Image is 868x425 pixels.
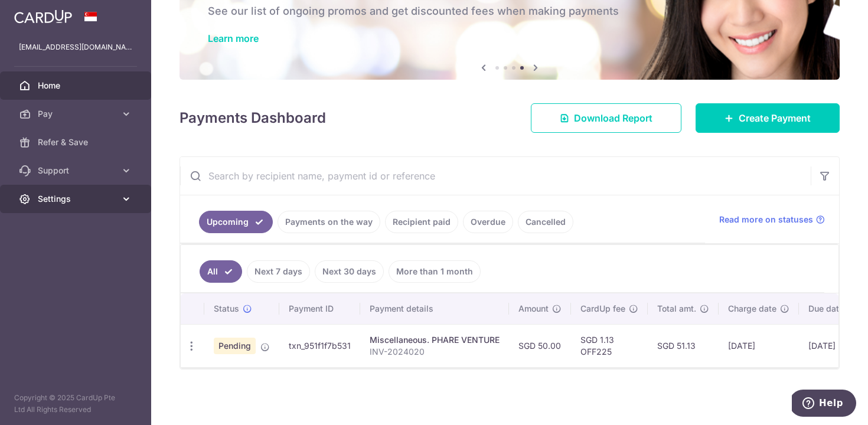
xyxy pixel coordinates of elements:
span: Support [38,165,116,176]
a: Upcoming [199,211,273,233]
span: Pay [38,108,116,120]
th: Payment ID [279,293,360,324]
span: Total amt. [657,303,696,315]
input: Search by recipient name, payment id or reference [180,157,811,195]
a: Recipient paid [385,211,458,233]
td: [DATE] [799,324,866,367]
span: Settings [38,193,116,205]
a: Download Report [531,103,681,133]
span: CardUp fee [580,303,625,315]
a: Read more on statuses [719,214,825,225]
h4: Payments Dashboard [180,107,326,129]
a: Next 30 days [315,260,384,283]
a: All [200,260,242,283]
p: [EMAIL_ADDRESS][DOMAIN_NAME] [19,41,132,53]
span: Status [214,303,239,315]
a: Next 7 days [247,260,310,283]
a: Learn more [208,32,259,44]
img: CardUp [14,9,72,24]
iframe: Opens a widget where you can find more information [792,390,856,419]
span: Home [38,80,116,91]
span: Due date [808,303,844,315]
span: Charge date [728,303,776,315]
th: Payment details [360,293,509,324]
a: Create Payment [696,103,840,133]
span: Pending [214,338,256,354]
td: SGD 1.13 OFF225 [571,324,648,367]
td: txn_951f1f7b531 [279,324,360,367]
span: Download Report [574,111,652,125]
td: SGD 50.00 [509,324,571,367]
div: Miscellaneous. PHARE VENTURE [370,334,500,346]
a: Payments on the way [278,211,380,233]
span: Refer & Save [38,136,116,148]
span: Amount [518,303,549,315]
td: SGD 51.13 [648,324,719,367]
td: [DATE] [719,324,799,367]
a: Overdue [463,211,513,233]
span: Create Payment [739,111,811,125]
p: INV-2024020 [370,346,500,358]
a: More than 1 month [389,260,481,283]
a: Cancelled [518,211,573,233]
h6: See our list of ongoing promos and get discounted fees when making payments [208,4,811,18]
span: Read more on statuses [719,214,813,225]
